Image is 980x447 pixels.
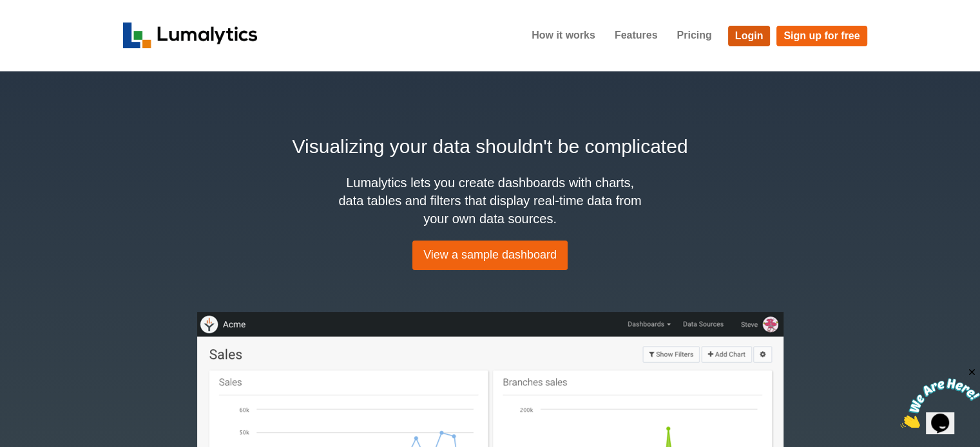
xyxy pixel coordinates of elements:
[776,26,867,46] a: Sign up for free
[728,26,771,46] a: Login
[667,19,721,51] a: Pricing
[336,174,645,228] h4: Lumalytics lets you create dashboards with charts, data tables and filters that display real-time...
[412,241,568,270] a: View a sample dashboard
[605,19,668,51] a: Features
[522,19,605,51] a: How it works
[123,23,258,48] img: logo_v2-f34f87db3d4d9f5311d6c47995059ad6168825a3e1eb260e01c8041e89355404.png
[900,367,980,428] iframe: chat widget
[123,132,858,161] h2: Visualizing your data shouldn't be complicated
